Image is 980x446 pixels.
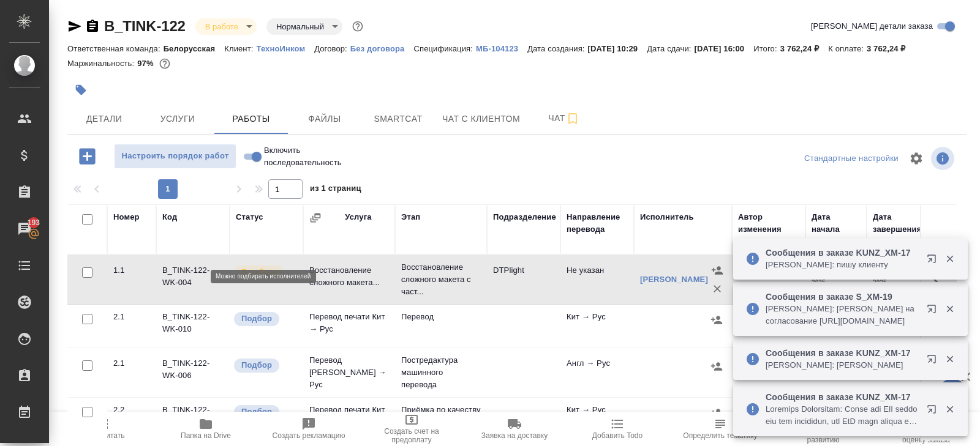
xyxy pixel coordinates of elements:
[195,18,257,35] div: В работе
[350,18,366,34] button: Доп статусы указывают на важность/срочность заказа
[937,354,962,365] button: Закрыть
[931,147,957,170] span: Посмотреть информацию
[937,404,962,415] button: Закрыть
[367,427,456,444] span: Создать счет на предоплату
[154,412,257,446] button: Папка на Drive
[919,397,949,426] button: Открыть в новой вкладке
[919,347,949,376] button: Открыть в новой вкладке
[113,404,150,416] div: 2.2
[121,149,230,163] span: Настроить порядок работ
[902,144,931,173] span: Настроить таблицу
[732,305,805,348] td: [PERSON_NAME]
[535,111,594,126] span: Чат
[295,111,354,127] span: Файлы
[303,258,395,301] td: Восстановление сложного макета...
[113,211,140,223] div: Номер
[463,412,566,446] button: Заявка на доставку
[345,211,371,223] div: Услуга
[828,44,867,53] p: К оплате:
[592,431,643,440] span: Добавить Todo
[113,311,150,323] div: 2.1
[241,313,272,325] p: Подбор
[669,412,772,446] button: Определить тематику
[401,311,481,323] p: Перевод
[75,111,134,127] span: Детали
[766,347,919,359] p: Сообщения в заказе KUNZ_XM-17
[314,44,350,53] p: Договор:
[707,357,726,376] button: Назначить
[811,20,933,32] span: [PERSON_NAME] детали заказа
[156,351,230,394] td: B_TINK-122-WK-006
[137,59,156,68] p: 97%
[303,348,395,397] td: Перевод [PERSON_NAME] → Рус
[401,354,481,391] p: Постредактура машинного перевода
[236,211,263,223] div: Статус
[369,111,428,127] span: Smartcat
[273,431,345,440] span: Создать рекламацию
[181,431,231,440] span: Папка на Drive
[640,211,694,223] div: Исполнитель
[256,44,314,53] p: ТехноИнком
[766,291,919,303] p: Сообщения в заказе S_XM-19
[481,431,548,440] span: Заявка на доставку
[565,111,580,126] svg: Подписаться
[233,357,297,374] div: Можно подбирать исполнителей
[256,43,314,53] a: ТехноИнком
[683,431,757,440] span: Определить тематику
[588,44,647,53] p: [DATE] 10:29
[67,76,94,103] button: Добавить тэг
[202,21,242,32] button: В работе
[732,351,805,394] td: [PERSON_NAME]
[873,211,922,236] div: Дата завершения
[104,18,186,34] a: B_TINK-122
[241,359,272,371] p: Подбор
[303,305,395,348] td: Перевод печати Кит → Рус
[241,266,277,278] p: В работе
[350,44,414,53] p: Без договора
[812,211,861,236] div: Дата начала
[766,303,919,327] p: [PERSON_NAME]: [PERSON_NAME] на согласование [URL][DOMAIN_NAME]
[20,217,48,229] span: 193
[442,111,520,127] span: Чат с клиентом
[560,258,634,301] td: Не указан
[114,144,236,169] button: Настроить порядок работ
[51,412,154,446] button: Пересчитать
[67,44,164,53] p: Ответственная команда:
[937,253,962,264] button: Закрыть
[162,211,177,223] div: Код
[401,404,481,416] p: Приёмка по качеству
[527,44,587,53] p: Дата создания:
[647,44,694,53] p: Дата сдачи:
[350,43,414,53] a: Без договора
[3,214,46,244] a: 193
[85,19,100,34] button: Скопировать ссылку
[67,19,82,34] button: Скопировать ссылку для ЯМессенджера
[766,359,919,371] p: [PERSON_NAME]: [PERSON_NAME]
[738,211,799,236] div: Автор изменения
[476,43,527,53] a: МБ-104123
[164,44,225,53] p: Белорусская
[309,212,322,224] button: Сгруппировать
[67,59,137,68] p: Маржинальность:
[224,44,256,53] p: Клиент:
[753,44,780,53] p: Итого:
[113,357,150,370] div: 2.1
[493,211,556,223] div: Подразделение
[560,351,634,394] td: Англ → Рус
[156,398,230,440] td: B_TINK-122-WK-011
[360,412,463,446] button: Создать счет на предоплату
[640,275,708,284] a: [PERSON_NAME]
[560,305,634,348] td: Кит → Рус
[766,391,919,403] p: Сообщения в заказе KUNZ_XM-17
[70,144,104,169] button: Добавить работу
[937,303,962,314] button: Закрыть
[766,247,919,259] p: Сообщения в заказе KUNZ_XM-17
[732,398,805,440] td: [PERSON_NAME]
[148,111,207,127] span: Услуги
[707,404,726,422] button: Назначить
[919,297,949,326] button: Открыть в новой вкладке
[273,21,328,32] button: Нормальный
[401,211,420,223] div: Этап
[414,44,476,53] p: Спецификация:
[310,181,361,199] span: из 1 страниц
